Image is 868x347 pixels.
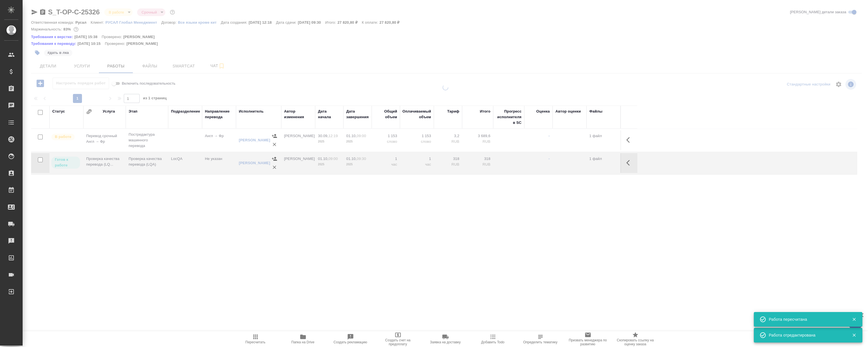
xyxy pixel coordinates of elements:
div: Статус [52,109,65,114]
button: Назначить [270,155,279,163]
div: Дата начала [318,109,341,120]
button: Удалить [270,163,279,172]
button: Сгруппировать [86,109,92,115]
div: Файлы [589,109,602,114]
div: Итого [480,109,490,114]
div: Дата завершения [346,109,369,120]
div: Направление перевода [205,109,233,120]
button: Назначить [270,132,279,140]
div: Исполнитель [239,109,264,114]
button: Здесь прячутся важные кнопки [623,156,637,170]
div: Услуга [103,109,115,114]
div: Работа пересчитана [769,317,843,322]
div: Автор изменения [284,109,312,120]
button: Закрыть [848,317,860,322]
div: Общий объем [375,109,397,120]
div: Подразделение [171,109,200,114]
div: Этап [129,109,137,114]
div: Работа отредактирована [769,332,843,338]
div: Оплачиваемый объем [402,109,431,120]
div: Автор оценки [555,109,581,114]
div: Прогресс исполнителя в SC [496,109,521,126]
button: Здесь прячутся важные кнопки [623,133,637,147]
div: Оценка [536,109,550,114]
button: Удалить [270,140,279,149]
div: Тариф [447,109,459,114]
button: Закрыть [848,333,860,338]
